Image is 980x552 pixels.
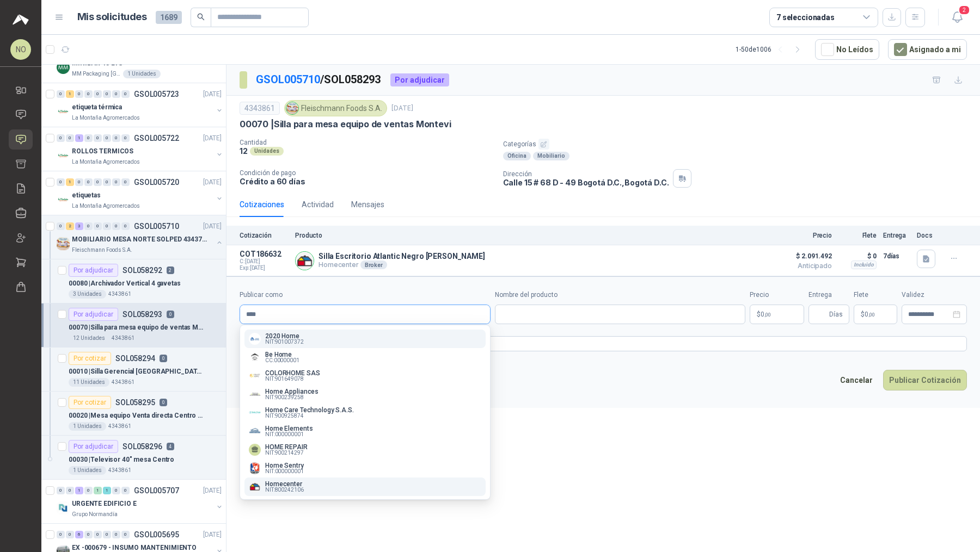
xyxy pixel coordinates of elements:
p: SOL058294 [115,355,155,362]
p: Entrega [883,232,910,239]
span: NIT : 901007372 [265,339,304,345]
p: 7 días [883,250,910,263]
p: Home Care Technology S.A.S. [265,407,354,413]
p: [DATE] [203,177,222,188]
div: Unidades [250,147,284,156]
div: 0 [103,90,111,98]
div: 7 seleccionadas [776,11,835,23]
button: Company LogoHOMERESTNIT:901050507 [244,496,486,514]
p: 00070 | Silla para mesa equipo de ventas Montevi [69,322,204,333]
p: Dirección [503,170,669,178]
button: Publicar Cotización [883,370,967,390]
div: 4343861 [240,102,280,115]
span: Anticipado [777,263,832,269]
button: HOME REPAIRNIT:900214297 [244,441,486,459]
p: 2 [167,266,174,274]
div: 0 [94,531,102,538]
img: Company Logo [249,425,261,437]
div: Oficina [503,152,531,160]
p: 0 [160,355,167,362]
p: Calle 15 # 68 D - 49 Bogotá D.C. , Bogotá D.C. [503,178,669,187]
label: Validez [902,290,967,300]
div: 0 [66,531,74,538]
span: search [197,13,205,21]
p: GSOL005722 [134,134,179,142]
div: 1 [75,134,83,142]
div: Actividad [302,199,334,210]
div: 0 [94,178,102,186]
label: Publicar como [240,290,491,300]
p: Flete [838,232,877,239]
p: [DATE] [203,89,222,100]
p: $0,00 [750,305,804,324]
span: C: [DATE] [240,258,289,265]
p: Cantidad [240,139,494,146]
p: SOL058296 [122,443,162,450]
p: GSOL005723 [134,90,179,98]
img: Logo peakr [13,13,29,26]
div: 0 [57,90,65,98]
div: Por adjudicar [390,73,449,86]
span: NIT : 800242106 [265,487,304,493]
button: Company LogoHome Care Technology S.A.S.NIT:900925874 [244,404,486,422]
div: Broker [360,261,387,269]
img: Company Logo [286,102,298,114]
div: 1 Unidades [69,422,106,431]
img: Company Logo [57,149,70,162]
p: etiqueta térmica [72,102,122,113]
span: 1689 [156,11,182,24]
p: GSOL005707 [134,487,179,494]
p: La Montaña Agromercados [72,158,140,166]
span: ,00 [764,312,771,318]
p: etiquetas [72,190,101,201]
a: 0 0 1 0 1 1 0 0 GSOL005707[DATE] Company LogoURGENTE EDIFICIO EGrupo Normandía [57,484,224,519]
p: 00020 | Mesa equipo Venta directa Centro / 3*2 M [69,411,204,421]
span: Días [829,305,843,324]
div: 0 [84,90,93,98]
button: Company LogoHome SentryNIT:000000001 [244,459,486,477]
span: NIT : 900239258 [265,395,304,400]
a: Por cotizarSOL058295000020 |Mesa equipo Venta directa Centro / 3*2 M1 Unidades4343861 [41,392,226,436]
img: Company Logo [57,193,70,206]
div: 0 [84,178,93,186]
div: 0 [112,222,120,230]
div: 0 [121,134,130,142]
div: 0 [94,134,102,142]
p: 00070 | Silla para mesa equipo de ventas Montevi [240,119,451,130]
div: 0 [57,178,65,186]
p: $ 0 [838,250,877,263]
div: 0 [121,178,130,186]
p: 0 [167,311,174,318]
p: MM Packaging [GEOGRAPHIC_DATA] [72,70,121,78]
img: Company Logo [57,105,70,118]
button: Company LogoCOLORHOME SASNIT:901649078 [244,367,486,385]
p: Crédito a 60 días [240,177,494,186]
p: [DATE] [203,486,222,496]
a: 0 0 1 0 0 0 0 0 GSOL005722[DATE] Company LogoROLLOS TERMICOSLa Montaña Agromercados [57,132,224,166]
div: 0 [112,487,120,494]
p: Grupo Normandía [72,510,118,519]
div: 1 [66,178,74,186]
button: Company Logo2020 HomeNIT:901007372 [244,330,486,348]
div: 0 [84,531,93,538]
span: NIT : 000000001 [265,432,304,437]
div: 1 [66,90,74,98]
div: Por adjudicar [69,308,118,321]
div: 0 [112,134,120,142]
div: NO [10,39,31,60]
p: $ 0,00 [854,305,897,324]
a: 0 1 0 0 0 0 0 0 GSOL005720[DATE] Company LogoetiquetasLa Montaña Agromercados [57,176,224,210]
p: / SOL058293 [256,71,382,88]
span: $ 2.091.492 [777,250,832,263]
div: 0 [84,487,93,494]
button: Company LogoBe HomeCC:00000001 [244,348,486,367]
div: 12 Unidades [69,334,109,343]
p: Home Elements [265,425,313,432]
p: Precio [777,232,832,239]
p: 00010 | Silla Gerencial [GEOGRAPHIC_DATA] / SIN MALLA [69,367,204,377]
span: NIT : 900214297 [265,450,304,456]
p: Producto [295,232,771,239]
p: 4343861 [108,466,131,475]
p: [DATE] [203,133,222,144]
p: Cotización [240,232,289,239]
